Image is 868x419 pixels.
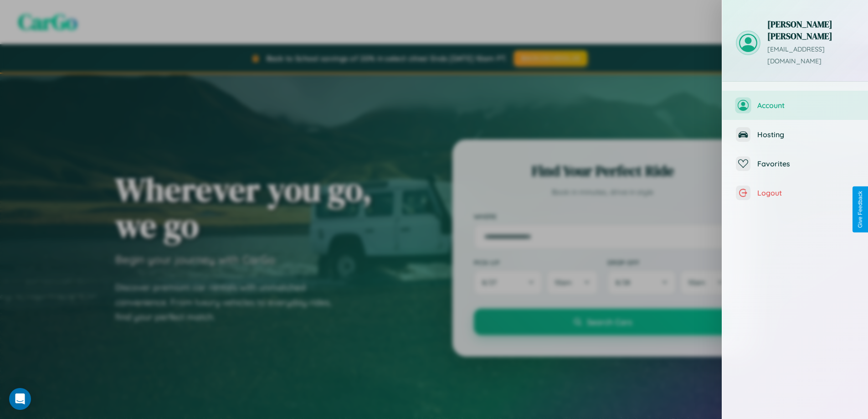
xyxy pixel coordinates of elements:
span: Logout [757,188,854,197]
span: Favorites [757,159,854,168]
button: Hosting [722,120,868,149]
button: Favorites [722,149,868,178]
div: Give Feedback [857,191,863,228]
div: Open Intercom Messenger [9,388,31,410]
p: [EMAIL_ADDRESS][DOMAIN_NAME] [767,44,854,67]
h3: [PERSON_NAME] [PERSON_NAME] [767,18,854,42]
span: Account [757,101,854,110]
span: Hosting [757,130,854,139]
button: Logout [722,178,868,207]
button: Account [722,91,868,120]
